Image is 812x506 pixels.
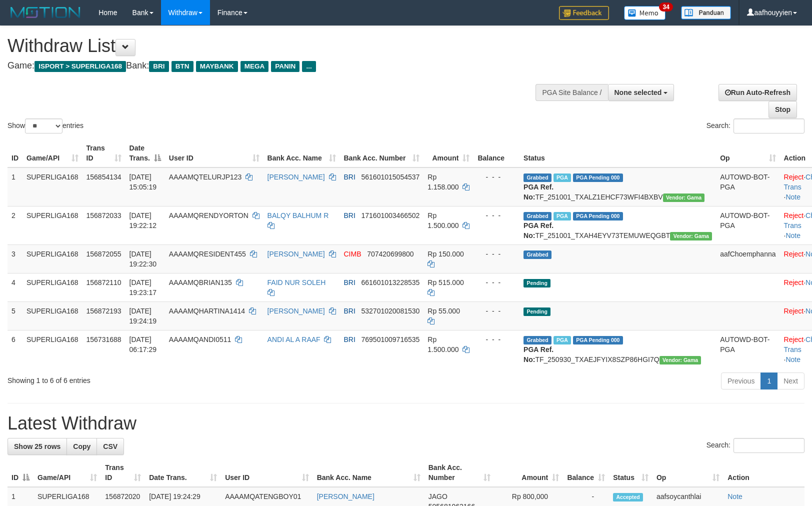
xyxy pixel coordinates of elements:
button: None selected [608,84,674,101]
span: Copy 561601015054537 to clipboard [361,173,420,181]
span: 156872110 [86,278,121,286]
span: Rp 1.158.000 [427,173,458,191]
td: TF_251001_TXAH4EYV73TEMUWEQGBT [519,206,716,244]
td: 3 [7,244,22,273]
span: [DATE] 19:22:30 [129,250,157,268]
h1: Withdraw List [7,36,531,56]
th: Op: activate to sort column ascending [652,458,723,487]
span: AAAAMQTELURJP123 [169,173,242,181]
td: SUPERLIGA168 [22,244,82,273]
img: panduan.png [681,6,731,19]
div: - - - [477,277,515,287]
span: CSV [103,442,117,450]
span: AAAAMQBRIAN135 [169,278,232,286]
span: [DATE] 15:05:19 [129,173,157,191]
a: Note [785,231,800,239]
span: PGA Pending [573,212,623,220]
th: Game/API: activate to sort column ascending [33,458,101,487]
span: Vendor URL: https://trx31.1velocity.biz [659,356,701,364]
span: MEGA [240,61,269,72]
a: Next [777,372,804,389]
td: 2 [7,206,22,244]
h1: Latest Withdraw [7,413,804,433]
div: - - - [477,210,515,220]
span: None selected [614,88,662,96]
a: Reject [784,173,804,181]
input: Search: [733,438,804,453]
th: Balance: activate to sort column ascending [563,458,609,487]
a: 1 [760,372,777,389]
span: [DATE] 19:23:17 [129,278,157,296]
select: Showentries [25,118,62,133]
span: AAAAMQRESIDENT455 [169,250,246,258]
img: Feedback.jpg [559,6,609,20]
a: Previous [721,372,761,389]
span: Vendor URL: https://trx31.1velocity.biz [670,232,712,240]
span: BRI [149,61,168,72]
span: [DATE] 19:24:19 [129,307,157,325]
span: PGA Pending [573,173,623,182]
span: 156872055 [86,250,121,258]
a: CSV [96,438,124,455]
a: ANDI AL A RAAF [267,335,320,343]
label: Search: [706,118,804,133]
th: User ID: activate to sort column ascending [221,458,313,487]
input: Search: [733,118,804,133]
span: BRI [344,278,355,286]
span: Copy 769501009716535 to clipboard [361,335,420,343]
span: Marked by aafsengchandara [553,212,571,220]
span: [DATE] 19:22:12 [129,211,157,229]
a: [PERSON_NAME] [267,307,325,315]
a: Stop [768,101,797,118]
th: Balance [473,139,519,167]
span: Copy 532701020081530 to clipboard [361,307,420,315]
th: User ID: activate to sort column ascending [165,139,263,167]
td: SUPERLIGA168 [22,167,82,206]
a: Run Auto-Refresh [718,84,797,101]
th: Amount: activate to sort column ascending [494,458,563,487]
span: Marked by aafsengchandara [553,173,571,182]
td: AUTOWD-BOT-PGA [716,167,779,206]
a: FAID NUR SOLEH [267,278,326,286]
th: Status: activate to sort column ascending [609,458,652,487]
span: Rp 55.000 [427,307,460,315]
th: Date Trans.: activate to sort column ascending [145,458,221,487]
a: Copy [66,438,97,455]
span: Rp 1.500.000 [427,335,458,353]
span: AAAAMQANDI0511 [169,335,231,343]
th: Bank Acc. Number: activate to sort column ascending [340,139,424,167]
div: PGA Site Balance / [535,84,607,101]
b: PGA Ref. No: [523,345,553,363]
span: CIMB [344,250,361,258]
span: Rp 515.000 [427,278,463,286]
span: Accepted [613,493,643,501]
div: Showing 1 to 6 of 6 entries [7,371,331,385]
th: Bank Acc. Name: activate to sort column ascending [263,139,340,167]
label: Show entries [7,118,83,133]
td: SUPERLIGA168 [22,330,82,368]
span: BRI [344,307,355,315]
a: [PERSON_NAME] [267,250,325,258]
th: Date Trans.: activate to sort column descending [125,139,165,167]
span: ... [302,61,315,72]
span: 34 [659,2,672,11]
span: [DATE] 06:17:29 [129,335,157,353]
span: Pending [523,279,550,287]
span: Grabbed [523,173,551,182]
span: PANIN [271,61,299,72]
span: Copy 171601003466502 to clipboard [361,211,420,219]
a: Reject [784,278,804,286]
span: Pending [523,307,550,316]
a: Note [785,355,800,363]
a: [PERSON_NAME] [317,492,374,500]
span: MAYBANK [196,61,238,72]
th: Trans ID: activate to sort column ascending [101,458,145,487]
td: SUPERLIGA168 [22,206,82,244]
th: Amount: activate to sort column ascending [423,139,473,167]
b: PGA Ref. No: [523,183,553,201]
th: ID [7,139,22,167]
span: 156731688 [86,335,121,343]
span: Marked by aafromsomean [553,336,571,344]
a: Reject [784,211,804,219]
a: Reject [784,250,804,258]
